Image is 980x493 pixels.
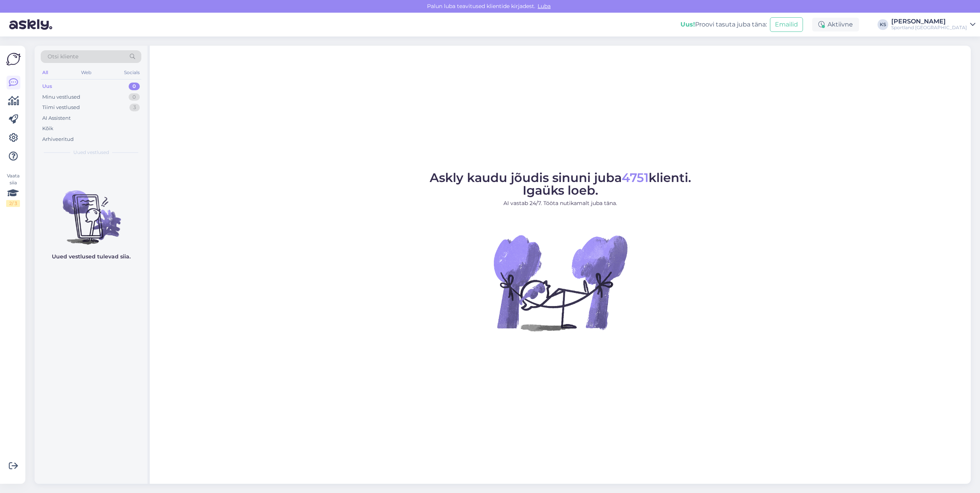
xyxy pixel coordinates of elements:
[42,125,53,132] div: Kõik
[891,18,975,31] a: [PERSON_NAME]Sportland [GEOGRAPHIC_DATA]
[122,68,141,78] div: Socials
[73,149,109,156] span: Uued vestlused
[129,83,140,90] div: 0
[491,213,629,352] img: No Chat active
[535,3,553,10] span: Luba
[6,200,20,207] div: 2 / 3
[41,68,50,78] div: All
[35,177,147,246] img: No chats
[42,136,74,143] div: Arhiveeritud
[891,25,967,31] div: Sportland [GEOGRAPHIC_DATA]
[79,68,93,78] div: Web
[891,18,967,25] div: [PERSON_NAME]
[430,170,691,198] span: Askly kaudu jõudis sinuni juba klienti. Igaüks loeb.
[6,52,21,66] img: Askly Logo
[42,93,80,101] div: Minu vestlused
[6,172,20,207] div: Vaata siia
[680,20,767,29] div: Proovi tasuta juba täna:
[129,93,140,101] div: 0
[877,19,888,30] div: KS
[430,199,691,207] p: AI vastab 24/7. Tööta nutikamalt juba täna.
[52,253,131,261] p: Uued vestlused tulevad siia.
[680,21,695,28] b: Uus!
[129,104,140,111] div: 3
[48,53,78,61] span: Otsi kliente
[42,104,80,111] div: Tiimi vestlused
[42,83,52,90] div: Uus
[42,114,71,122] div: AI Assistent
[770,17,803,32] button: Emailid
[622,170,649,185] span: 4751
[812,18,859,31] div: Aktiivne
